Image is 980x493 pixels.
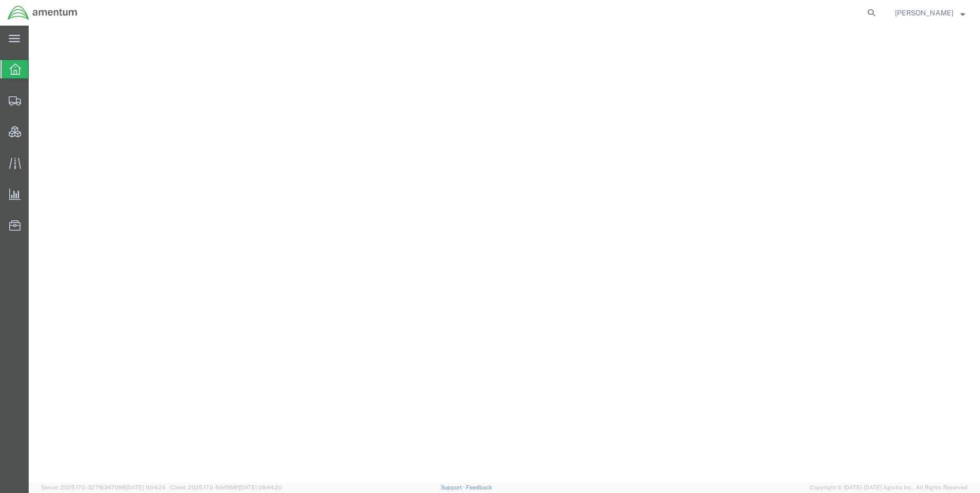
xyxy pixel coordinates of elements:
[894,7,966,19] button: [PERSON_NAME]
[810,483,968,492] span: Copyright © [DATE]-[DATE] Agistix Inc., All Rights Reserved
[441,484,466,490] a: Support
[239,484,282,490] span: [DATE] 08:44:20
[126,484,166,490] span: [DATE] 11:04:24
[170,484,282,490] span: Client: 2025.17.0-5dd568f
[895,7,953,18] span: Ray Cheatteam
[7,5,78,20] img: logo
[41,484,166,490] span: Server: 2025.17.0-327f6347098
[29,26,980,482] iframe: FS Legacy Container
[466,484,492,490] a: Feedback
